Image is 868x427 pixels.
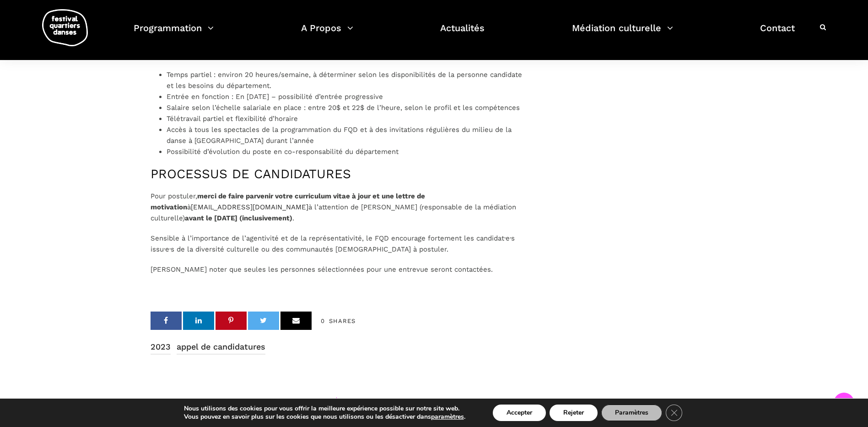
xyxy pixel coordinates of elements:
li: Télétravail partiel et flexibilité d’horaire [167,113,523,124]
img: logo-fqd-med [42,9,88,46]
button: Paramètres [601,405,662,421]
a: Programmation [134,20,214,47]
p: [PERSON_NAME] noter que seules les personnes sélectionnées pour une entrevue seront contactées. [151,264,523,275]
button: Rejeter [550,405,598,421]
li: Entrée en fonction : En [DATE] – possibilité d’entrée progressive [167,91,523,102]
h4: PROCESSUS DE CANDIDATURES [151,166,523,182]
a: 2023 [151,340,171,355]
a: Médiation culturelle [572,20,673,47]
button: Close GDPR Cookie Banner [666,405,682,421]
button: paramètres [431,413,464,421]
a: A Propos [301,20,353,47]
strong: merci de faire parvenir votre curriculum vitae à jour et une lettre de motivation [151,192,425,211]
li: Accès à tous les spectacles de la programmation du FQD et à des invitations régulières du milieu ... [167,124,523,146]
a: Contact [760,20,795,47]
span: Shares [329,318,356,324]
p: Nous utilisons des cookies pour vous offrir la meilleure expérience possible sur notre site web. [184,405,465,413]
span: 0 [321,318,324,324]
li: Possibilité d’évolution du poste en co-responsabilité du département [167,146,523,157]
p: Vous pouvez en savoir plus sur les cookies que nous utilisons ou les désactiver dans . [184,413,465,421]
strong: avant le [DATE] (inclusivement) [185,214,292,222]
a: Actualités [440,20,485,47]
a: appel de candidatures [177,340,265,355]
p: Sensible à l’importance de l’agentivité et de la représentativité, le FQD encourage fortement les... [151,233,523,255]
button: Accepter [493,405,546,421]
span: à l’attention de [PERSON_NAME] (responsable de la médiation culturelle) . [151,203,516,222]
span: Pour postuler, à [151,192,425,211]
li: Temps partiel : environ 20 heures/semaine, à déterminer selon les disponibilités de la personne c... [167,69,523,91]
li: Salaire selon l’échelle salariale en place : entre 20$ et 22$ de l’heure, selon le profil et les ... [167,102,523,113]
a: [EMAIL_ADDRESS][DOMAIN_NAME] [191,203,308,211]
